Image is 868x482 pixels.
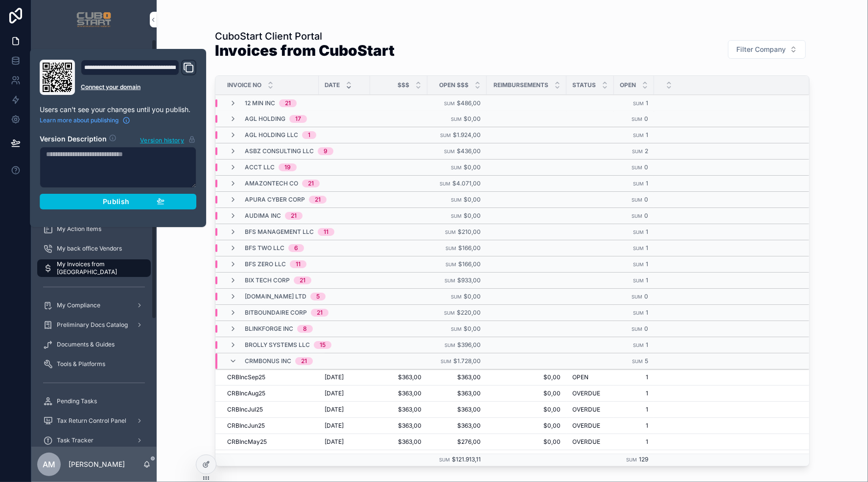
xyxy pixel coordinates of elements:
[245,115,285,123] span: AGL Holding
[493,373,561,381] a: $0,00
[215,43,395,58] h1: Invoices from CuboStart
[376,390,422,397] a: $363,00
[57,301,100,309] span: My Compliance
[245,180,298,187] span: Amazontech Co
[245,341,310,349] span: Brolly Systems LLC
[446,262,456,267] small: Sum
[398,81,409,89] span: $$$
[227,406,263,413] span: CRBIncJul25
[245,163,275,171] span: Acct LLC
[646,100,648,107] span: 1
[457,147,481,155] span: $436,00
[633,230,644,235] small: Sum
[325,390,344,397] span: [DATE]
[728,40,806,59] button: Select Button
[572,373,608,381] a: OPEN
[245,325,293,333] span: Blinkforge Inc
[57,225,101,233] span: My Action Items
[464,212,481,219] span: $0,00
[439,81,469,89] span: Open $$$
[646,180,648,187] span: 1
[633,246,644,251] small: Sum
[440,181,450,186] small: Sum
[325,81,340,89] span: Date
[620,438,648,446] a: 1
[376,406,422,413] a: $363,00
[453,131,481,138] span: $1.924,00
[446,246,456,251] small: Sum
[376,373,422,381] span: $363,00
[245,131,298,139] span: AGL Holding LLC
[620,373,648,381] span: 1
[376,438,422,446] span: $363,00
[245,276,290,284] span: BIX Tech Corp
[215,29,395,43] h1: CuboStart Client Portal
[444,101,455,107] small: Sum
[103,197,129,206] span: Publish
[439,458,450,463] small: Sum
[433,373,481,381] a: $363,00
[445,230,456,235] small: Sum
[646,276,648,284] span: 1
[458,260,481,268] span: $166,00
[633,262,644,267] small: Sum
[245,309,307,317] span: Bitboundaire Corp
[325,422,344,430] span: [DATE]
[464,115,481,122] span: $0,00
[301,357,307,365] div: 21
[457,100,481,107] span: $486,00
[572,81,596,89] span: Status
[245,196,305,204] span: Apura Cyber Corp
[458,244,481,252] span: $166,00
[444,149,455,154] small: Sum
[493,406,561,413] span: $0,00
[308,131,310,139] div: 1
[325,373,364,381] a: [DATE]
[40,116,130,124] a: Learn more about publishing
[76,12,111,27] img: App logo
[294,244,298,252] div: 6
[320,341,326,349] div: 15
[37,220,151,238] a: My Action Items
[316,293,320,300] div: 5
[451,116,462,122] small: Sum
[325,406,344,413] span: [DATE]
[646,309,648,316] span: 1
[37,297,151,314] a: My Compliance
[227,422,265,430] span: CRBIncJun25
[646,131,648,138] span: 1
[632,326,642,332] small: Sum
[464,325,481,332] span: $0,00
[493,438,561,446] span: $0,00
[57,417,126,425] span: Tax Return Control Panel
[633,133,644,138] small: Sum
[245,244,284,252] span: BFS Two LLC
[632,359,643,364] small: Sum
[57,397,97,405] span: Pending Tasks
[444,310,455,316] small: Sum
[57,436,94,444] span: Task Tracker
[227,373,313,381] a: CRBIncSep25
[245,260,286,268] span: BFS Zero LLC
[440,133,451,138] small: Sum
[632,213,642,219] small: Sum
[57,360,105,368] span: Tools & Platforms
[315,196,321,204] div: 21
[433,422,481,430] a: $363,00
[325,373,344,381] span: [DATE]
[620,81,636,89] span: OPEN
[245,100,275,108] span: 12 Min Inc
[324,147,328,155] div: 9
[457,341,481,348] span: $396,00
[227,373,265,381] span: CRBIncSep25
[633,101,644,107] small: Sum
[325,438,364,446] a: [DATE]
[572,390,608,397] a: OVERDUE
[493,422,561,430] a: $0,00
[37,336,151,353] a: Documents & Guides
[227,438,313,446] a: CRBIncMay25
